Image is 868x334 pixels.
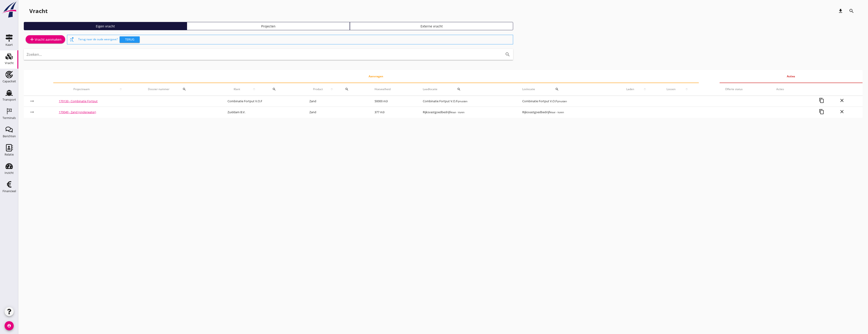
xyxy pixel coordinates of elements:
[423,84,511,95] div: Laadlocatie
[29,37,62,42] div: Vracht aanmaken
[59,99,98,103] a: 170133 - Combinatie Fortput
[187,22,350,30] a: Projecten
[53,70,699,83] th: Aanvragen
[517,107,616,118] td: Rijksvastgoedbedrijf
[3,190,16,193] div: Financieel
[272,87,276,91] i: search
[638,87,651,91] i: arrow_upward
[839,98,845,103] i: close
[345,87,349,91] i: search
[3,116,16,119] div: Terminals
[5,62,14,65] div: Vracht
[26,24,185,29] div: Eigen vracht
[29,109,35,115] i: arrow_right_alt
[326,87,337,91] i: arrow_upward
[417,96,517,107] td: Combinatie Fortput V.O.F
[5,43,13,46] div: Kaart
[304,107,369,118] td: Zand
[59,87,104,91] span: Projectnaam
[680,87,693,91] i: arrow_upward
[228,87,246,91] span: Klant
[3,135,16,138] div: Berichten
[120,36,140,43] button: Terug
[148,84,216,95] div: Dossier nummer
[78,35,511,44] div: Terug naar de oude weergave?
[222,107,304,118] td: Zuiddam B.V.
[5,153,14,156] div: Relatie
[622,87,639,91] span: Laden
[557,100,567,103] small: IJmuiden
[450,111,464,114] small: Waal - Vuren
[776,87,857,91] div: Acties
[121,37,138,42] div: Terug
[375,110,384,114] span: 377 m3
[182,87,186,91] i: search
[417,107,517,118] td: Rijksvastgoedbedrijf
[27,51,498,58] input: Zoeken...
[849,8,854,14] i: search
[375,87,412,91] div: Hoeveelheid
[3,98,16,101] div: Transport
[457,87,461,91] i: search
[104,87,137,91] i: arrow_upward
[662,87,680,91] span: Lossen
[350,22,513,30] a: Externe vracht
[522,84,611,95] div: Loslocatie
[725,87,765,91] div: Offerte status
[375,99,388,103] span: 50000 m3
[458,100,467,103] small: IJmuiden
[1,1,17,18] img: logo-small.a267ee39.svg
[222,96,304,107] td: Combinatie Fortput V.O.F
[505,52,510,57] i: search
[839,109,845,114] i: close
[517,96,616,107] td: Combinatie Fortput V.O.F
[5,171,14,174] div: Inzicht
[24,22,187,30] a: Eigen vracht
[59,110,96,114] a: 170049 - Zand (onderwater)
[555,87,559,91] i: search
[819,109,824,114] i: content_copy
[189,24,348,29] div: Projecten
[29,37,35,42] i: add
[5,321,14,330] i: account_circle
[246,87,262,91] i: arrow_upward
[720,70,863,83] th: Acties
[26,35,65,43] a: Vracht aanmaken
[69,37,75,42] i: switch_access_shortcut
[309,87,326,91] span: Product
[304,96,369,107] td: Zand
[838,8,843,14] i: download
[550,111,564,114] small: Waal - Vuren
[3,80,16,83] div: Capaciteit
[819,98,824,103] i: content_copy
[352,24,511,29] div: Externe vracht
[29,7,48,15] div: Vracht
[29,98,35,104] i: arrow_right_alt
